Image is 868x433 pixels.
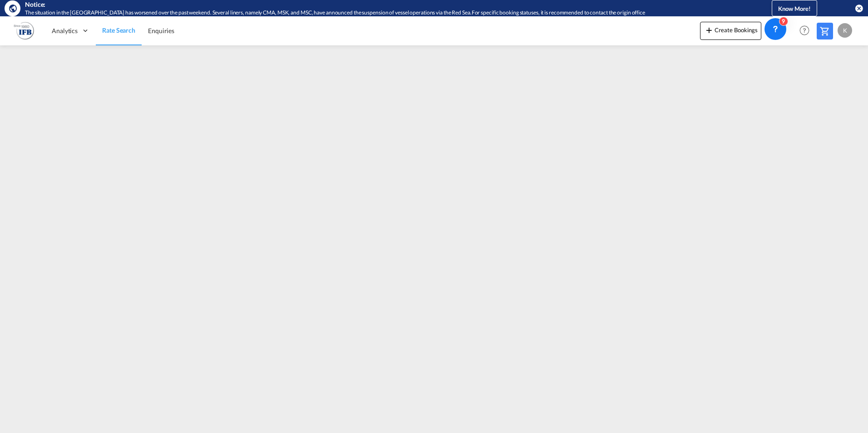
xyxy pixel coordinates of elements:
div: K [838,23,852,38]
button: icon-close-circle [854,4,863,13]
md-icon: icon-earth [8,4,17,13]
span: Analytics [52,26,78,35]
div: Help [797,23,817,39]
span: Enquiries [148,27,174,34]
span: Know More! [778,5,811,12]
span: Help [797,23,812,38]
md-icon: icon-plus 400-fg [704,25,715,35]
div: The situation in the Red Sea has worsened over the past weekend. Several liners, namely CMA, MSK,... [25,9,735,17]
a: Rate Search [96,16,142,45]
a: Enquiries [142,16,181,45]
span: Rate Search [102,26,135,34]
div: Analytics [45,16,96,45]
button: icon-plus 400-fgCreate Bookings [700,22,761,40]
img: b628ab10256c11eeb52753acbc15d091.png [14,20,34,41]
